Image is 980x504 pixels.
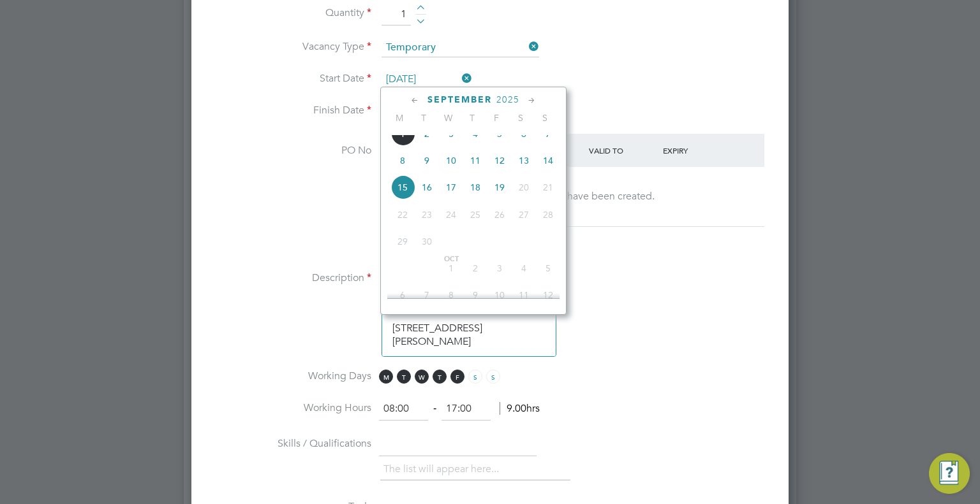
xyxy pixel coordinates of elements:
span: 11 [512,283,536,307]
span: W [436,112,460,124]
span: 6 [390,283,415,307]
label: Working Days [212,370,371,383]
span: 10 [439,148,463,173]
input: Select one [382,38,539,57]
span: 29 [390,229,415,254]
div: Expiry [660,139,734,162]
span: 4 [512,256,536,280]
label: Skills / Qualifications [212,437,371,450]
span: 13 [512,148,536,173]
span: 22 [390,203,415,227]
span: 23 [415,203,439,227]
span: 15 [390,175,415,199]
input: 08:00 [379,398,428,421]
span: 24 [439,203,463,227]
span: 14 [536,148,560,173]
span: T [412,112,436,124]
span: F [484,112,509,124]
span: M [387,112,412,124]
span: 25 [463,203,487,227]
span: 26 [487,203,512,227]
span: 21 [536,175,560,199]
span: 28 [536,203,560,227]
span: 1 [439,256,463,280]
input: Select one [382,70,472,89]
span: 11 [463,148,487,173]
span: ‐ [431,402,439,415]
span: 18 [463,175,487,199]
span: September [427,94,492,105]
span: M [379,370,393,384]
div: No PO numbers have been created. [394,190,752,203]
span: 9 [415,148,439,173]
span: 10 [487,283,512,307]
label: Vacancy Type [212,40,371,54]
button: Engage Resource Center [929,453,970,494]
label: PO No [212,144,371,157]
span: 5 [536,256,560,280]
span: 17 [439,175,463,199]
span: S [468,370,482,384]
span: S [509,112,533,124]
span: Oct [439,256,463,263]
span: W [415,370,429,384]
span: 3 [487,256,512,280]
span: 8 [390,148,415,173]
span: 7 [415,283,439,307]
span: S [486,370,500,384]
label: Description [212,271,371,285]
span: 30 [415,229,439,254]
li: The list will appear here... [383,461,504,478]
span: S [533,112,557,124]
span: 2 [463,256,487,280]
label: Quantity [212,6,371,20]
span: T [433,370,447,384]
span: 8 [439,283,463,307]
span: 16 [415,175,439,199]
span: T [397,370,411,384]
span: 19 [487,175,512,199]
span: 2025 [496,94,519,105]
label: Finish Date [212,104,371,117]
span: 9.00hrs [500,402,540,415]
input: 17:00 [442,398,491,421]
span: 12 [536,283,560,307]
span: 9 [463,283,487,307]
div: Valid To [586,139,660,162]
span: 20 [512,175,536,199]
label: Start Date [212,72,371,85]
span: F [450,370,464,384]
span: 27 [512,203,536,227]
span: 12 [487,148,512,173]
span: T [460,112,484,124]
label: Working Hours [212,401,371,415]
